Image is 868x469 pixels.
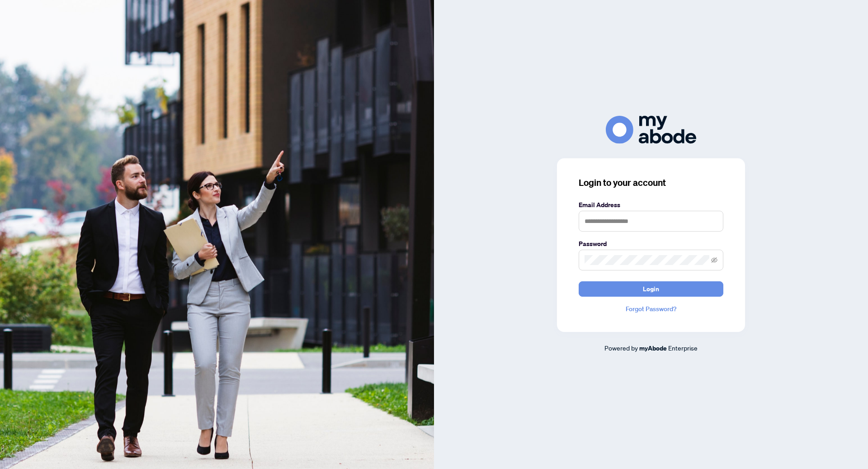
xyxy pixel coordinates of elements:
span: Powered by [604,344,638,352]
span: eye-invisible [711,257,717,263]
img: ma-logo [606,116,696,143]
button: Login [579,281,723,297]
span: Enterprise [668,344,698,352]
a: myAbode [639,343,667,353]
h3: Login to your account [579,176,723,189]
label: Password [579,239,723,249]
a: Forgot Password? [579,304,723,314]
span: Login [643,282,659,296]
label: Email Address [579,200,723,210]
